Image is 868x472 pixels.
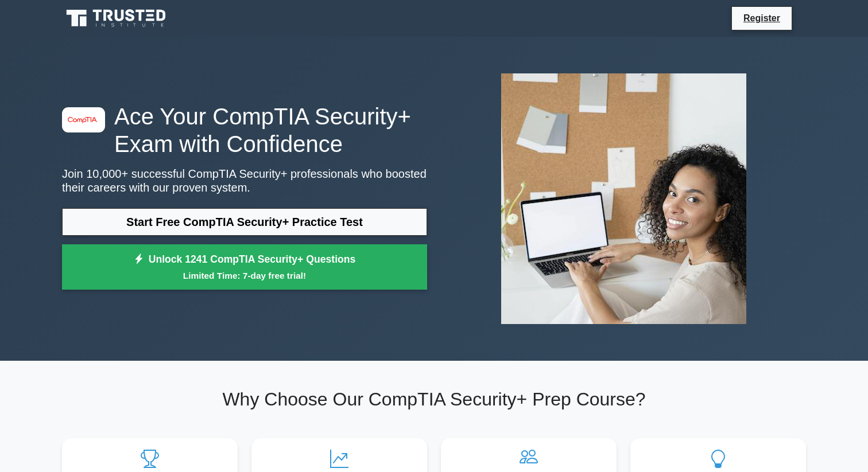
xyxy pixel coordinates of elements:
a: Start Free CompTIA Security+ Practice Test [62,208,427,236]
a: Unlock 1241 CompTIA Security+ QuestionsLimited Time: 7-day free trial! [62,244,427,290]
p: Join 10,000+ successful CompTIA Security+ professionals who boosted their careers with our proven... [62,167,427,194]
a: Register [737,11,787,25]
h1: Ace Your CompTIA Security+ Exam with Confidence [62,103,427,158]
h2: Why Choose Our CompTIA Security+ Prep Course? [62,388,806,410]
small: Limited Time: 7-day free trial! [76,269,413,282]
